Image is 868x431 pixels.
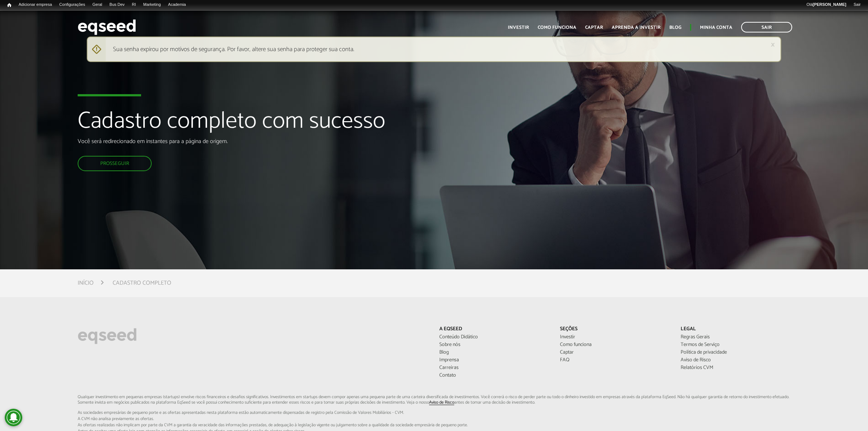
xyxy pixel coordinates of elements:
[681,358,790,363] a: Aviso de Risco
[78,109,501,138] h1: Cadastro completo com sucesso
[741,22,792,32] a: Sair
[164,2,190,8] a: Academia
[813,2,846,7] strong: [PERSON_NAME]
[78,423,790,427] span: As ofertas realizadas não implicam por parte da CVM a garantia da veracidade das informações p...
[681,365,790,370] a: Relatórios CVM
[681,342,790,347] a: Termos de Serviço
[106,2,128,8] a: Bus Dev
[560,326,670,332] p: Seções
[560,358,670,363] a: FAQ
[429,400,454,405] a: Aviso de Risco
[78,417,790,421] span: A CVM não analisa previamente as ofertas.
[78,326,137,346] img: EqSeed Logo
[4,2,15,9] a: Início
[681,326,790,332] p: Legal
[78,18,136,37] img: EqSeed
[669,25,681,30] a: Blog
[15,2,56,8] a: Adicionar empresa
[128,2,140,8] a: RI
[78,411,790,415] span: As sociedades empresárias de pequeno porte e as ofertas apresentadas nesta plataforma estão aut...
[78,156,152,171] a: Prosseguir
[439,335,549,340] a: Conteúdo Didático
[78,280,94,286] a: Início
[439,373,549,378] a: Contato
[803,2,850,8] a: Olá[PERSON_NAME]
[439,326,549,332] p: A EqSeed
[560,350,670,355] a: Captar
[508,25,529,30] a: Investir
[612,25,661,30] a: Aprenda a investir
[560,342,670,347] a: Como funciona
[850,2,864,8] a: Sair
[681,350,790,355] a: Política de privacidade
[78,138,501,145] p: Você será redirecionado em instantes para a página de origem.
[56,2,89,8] a: Configurações
[771,41,775,49] a: ×
[439,350,549,355] a: Blog
[439,358,549,363] a: Imprensa
[681,335,790,340] a: Regras Gerais
[140,2,164,8] a: Marketing
[700,25,732,30] a: Minha conta
[439,342,549,347] a: Sobre nós
[560,335,670,340] a: Investir
[585,25,603,30] a: Captar
[538,25,576,30] a: Como funciona
[7,3,11,8] span: Início
[89,2,106,8] a: Geral
[439,365,549,370] a: Carreiras
[87,36,781,62] div: Sua senha expirou por motivos de segurança. Por favor, altere sua senha para proteger sua conta.
[113,278,171,288] li: Cadastro completo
